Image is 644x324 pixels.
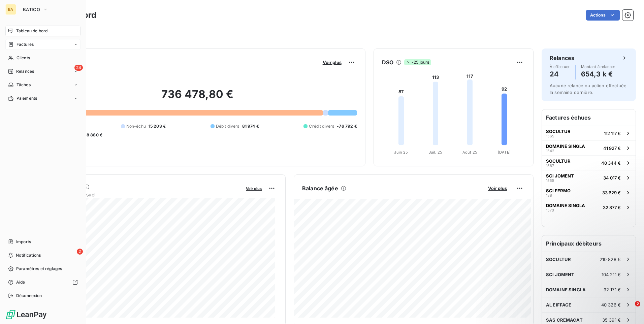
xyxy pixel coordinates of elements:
[5,4,16,15] div: BA
[309,123,334,129] span: Crédit divers
[5,309,47,320] img: Logo LeanPay
[488,186,507,191] span: Voir plus
[542,170,636,185] button: SCI JOMENT155534 017 €
[546,257,571,262] span: SOCULTUR
[244,185,264,191] button: Voir plus
[601,160,621,166] span: 40 344 €
[5,277,80,288] a: Aide
[603,175,621,181] span: 34 017 €
[246,186,262,191] span: Voir plus
[602,190,621,195] span: 33 629 €
[600,257,621,262] span: 210 828 €
[546,143,585,149] span: DOMAINE SINGLA
[546,317,583,323] span: SAS CREMACAT
[546,193,552,197] span: 138
[581,65,615,69] span: Montant à relancer
[216,123,239,129] span: Débit divers
[404,59,431,65] span: -25 jours
[242,123,259,129] span: 81 974 €
[546,134,554,138] span: 1565
[546,173,574,179] span: SCI JOMENT
[550,69,570,79] h4: 24
[586,10,620,21] button: Actions
[382,58,393,66] h6: DSO
[16,252,41,258] span: Notifications
[546,188,571,193] span: SCI FERMO
[546,179,554,183] span: 1555
[542,185,636,200] button: SCI FERMO13833 629 €
[321,59,344,65] button: Voir plus
[581,69,615,79] h4: 654,3 k €
[16,28,47,34] span: Tableau de bord
[602,317,621,323] span: 35 391 €
[542,140,636,155] button: DOMAINE SINGLA154241 927 €
[509,259,644,306] iframe: Intercom notifications message
[16,68,34,74] span: Relances
[546,158,571,164] span: SOCULTUR
[486,185,509,191] button: Voir plus
[149,123,166,129] span: 15 203 €
[603,205,621,210] span: 32 877 €
[16,266,62,272] span: Paramètres et réglages
[542,155,636,170] button: SOCULTUR156740 344 €
[38,88,357,108] h2: 736 478,80 €
[550,83,626,95] span: Aucune relance ou action effectuée la semaine dernière.
[621,301,637,317] iframe: Intercom live chat
[550,54,574,62] h6: Relances
[17,55,30,61] span: Clients
[546,164,554,168] span: 1567
[323,60,342,65] span: Voir plus
[74,65,83,71] span: 24
[17,41,34,47] span: Factures
[604,131,621,136] span: 112 117 €
[38,191,241,198] span: Chiffre d'affaires mensuel
[302,184,338,192] h6: Balance âgée
[546,203,585,208] span: DOMAINE SINGLA
[550,65,570,69] span: À effectuer
[126,123,146,129] span: Non-échu
[542,126,636,140] button: SOCULTUR1565112 117 €
[16,293,42,299] span: Déconnexion
[16,279,25,285] span: Aide
[546,129,571,134] span: SOCULTUR
[542,200,636,215] button: DOMAINE SINGLA157032 877 €
[85,132,102,138] span: -8 880 €
[542,109,636,126] h6: Factures échues
[603,145,621,151] span: 41 927 €
[16,239,31,245] span: Imports
[17,82,31,88] span: Tâches
[337,123,357,129] span: -76 792 €
[394,150,408,155] tspan: Juin 25
[429,150,442,155] tspan: Juil. 25
[546,149,554,153] span: 1542
[77,249,83,255] span: 2
[17,95,37,101] span: Paiements
[23,7,40,12] span: BATICO
[498,150,511,155] tspan: [DATE]
[546,208,554,212] span: 1570
[542,235,636,252] h6: Principaux débiteurs
[635,301,640,306] span: 2
[462,150,477,155] tspan: Août 25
